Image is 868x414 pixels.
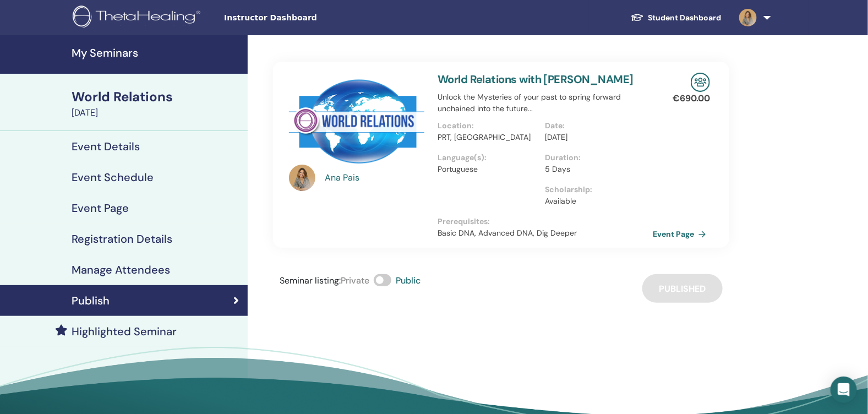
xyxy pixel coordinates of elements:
[280,275,341,286] span: Seminar listing :
[341,275,369,286] span: Private
[72,88,241,106] div: World Relations
[72,325,177,338] h4: Highlighted Seminar
[325,171,427,184] a: Ana Pais
[438,216,653,227] p: Prerequisites :
[545,195,647,207] p: Available
[72,171,154,184] h4: Event Schedule
[73,6,204,30] img: logo.png
[438,72,634,86] a: World Relations with [PERSON_NAME]
[438,152,539,164] p: Language(s) :
[691,73,710,92] img: In-Person Seminar
[438,164,539,175] p: Portuguese
[545,120,647,132] p: Date :
[653,226,711,242] a: Event Page
[65,88,248,119] a: World Relations[DATE]
[631,13,644,22] img: graduation-cap-white.svg
[438,120,539,132] p: Location :
[438,132,539,143] p: PRT, [GEOGRAPHIC_DATA]
[545,152,647,164] p: Duration :
[289,73,424,168] img: World Relations
[545,164,647,175] p: 5 Days
[739,9,757,26] img: default.jpg
[224,12,389,24] span: Instructor Dashboard
[831,377,857,403] div: Open Intercom Messenger
[72,263,170,276] h4: Manage Attendees
[673,92,710,105] p: € 690.00
[72,294,110,307] h4: Publish
[72,46,241,59] h4: My Seminars
[438,91,653,115] p: Unlock the Mysteries of your past to spring forward unchained into the future...
[545,184,647,195] p: Scholarship :
[72,106,241,119] div: [DATE]
[72,232,172,246] h4: Registration Details
[289,165,315,191] img: default.jpg
[545,132,647,143] p: [DATE]
[438,227,653,239] p: Basic DNA, Advanced DNA, Dig Deeper
[72,140,140,153] h4: Event Details
[622,8,730,28] a: Student Dashboard
[396,275,421,286] span: Public
[72,201,129,215] h4: Event Page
